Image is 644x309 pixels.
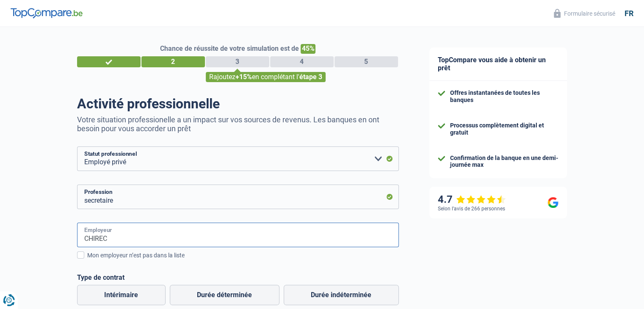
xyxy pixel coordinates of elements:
div: Rajoutez en complétant l' [206,72,326,82]
label: Type de contrat [77,273,399,281]
div: Offres instantanées de toutes les banques [450,89,558,104]
div: 1 [77,56,141,67]
div: Processus complètement digital et gratuit [450,122,558,136]
img: TopCompare Logo [11,8,83,18]
span: +15% [235,73,252,81]
div: 5 [334,56,398,67]
div: fr [625,9,633,18]
div: 2 [141,56,205,67]
div: Mon employeur n’est pas dans la liste [87,251,399,260]
input: Cherchez votre employeur [77,223,399,247]
h1: Activité professionnelle [77,96,399,112]
div: 4.7 [438,193,506,206]
div: 4 [270,56,334,67]
div: TopCompare vous aide à obtenir un prêt [429,47,567,81]
span: étape 3 [299,73,322,81]
button: Formulaire sécurisé [549,6,620,20]
label: Durée déterminée [170,285,279,305]
span: 45% [301,44,315,54]
label: Durée indéterminée [284,285,399,305]
label: Intérimaire [77,285,166,305]
span: Chance de réussite de votre simulation est de [160,44,299,52]
div: Confirmation de la banque en une demi-journée max [450,154,558,169]
div: Selon l’avis de 266 personnes [438,206,505,212]
div: 3 [206,56,269,67]
p: Votre situation professionelle a un impact sur vos sources de revenus. Les banques en ont besoin ... [77,115,399,133]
